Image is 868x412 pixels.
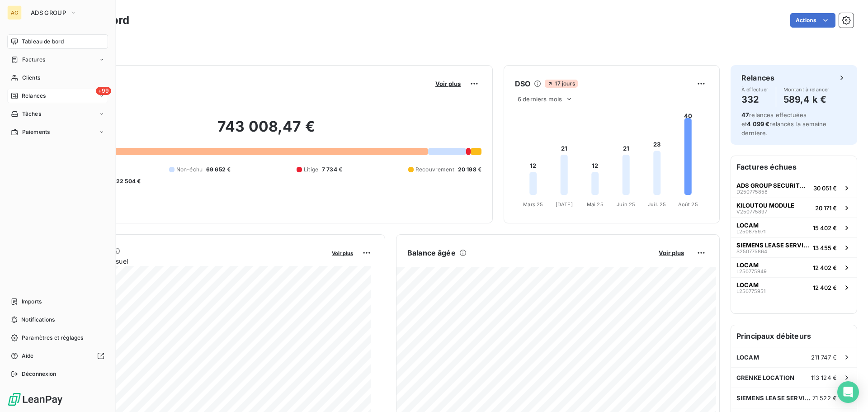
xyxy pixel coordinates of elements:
span: 6 derniers mois [518,95,562,103]
h2: 743 008,47 € [51,118,481,145]
span: Voir plus [659,249,684,256]
span: Paramètres et réglages [22,334,83,342]
span: -22 504 € [113,177,141,185]
span: S250775864 [736,249,767,254]
tspan: Août 25 [678,201,698,208]
span: V250775897 [736,209,767,214]
a: Aide [7,349,108,363]
span: SIEMENS LEASE SERVICES [736,242,809,249]
span: ADS GROUP [31,9,66,16]
button: LOCAML25077595112 402 € [731,277,857,297]
span: Recouvrement [415,166,454,174]
tspan: Juin 25 [617,201,635,208]
button: Voir plus [433,80,463,88]
div: AG [7,5,22,20]
tspan: [DATE] [556,201,573,208]
span: Voir plus [332,250,353,256]
span: L250875971 [736,229,765,234]
a: Paiements [7,125,108,139]
span: 20 171 € [815,204,837,212]
span: 47 [741,111,749,118]
span: Aide [22,352,34,360]
span: À effectuer [741,87,769,92]
span: Tâches [22,110,41,118]
span: Montant à relancer [783,87,830,92]
a: Imports [7,294,108,309]
a: Tableau de bord [7,34,108,49]
span: Notifications [21,316,55,324]
span: 15 402 € [813,224,837,232]
span: LOCAM [736,222,759,229]
span: 211 747 € [811,354,837,361]
span: Paiements [22,128,50,136]
span: LOCAM [736,281,759,289]
span: KILOUTOU MODULE [736,202,794,209]
span: GRENKE LOCATION [736,374,794,381]
tspan: Juil. 25 [648,201,666,208]
span: 17 jours [545,80,577,88]
img: Logo LeanPay [7,392,63,407]
tspan: Mai 25 [587,201,604,208]
span: 113 124 € [811,374,837,381]
button: KILOUTOU MODULEV25077589720 171 € [731,198,857,218]
div: Open Intercom Messenger [837,381,859,403]
button: ADS GROUP SECURITY G.C.D25077585830 051 € [731,178,857,198]
button: LOCAML25077594912 402 € [731,257,857,277]
a: Clients [7,71,108,85]
span: Voir plus [435,80,461,87]
button: LOCAML25087597115 402 € [731,218,857,237]
h4: 589,4 k € [783,92,830,107]
span: L250775949 [736,269,767,274]
h6: Principaux débiteurs [731,325,857,347]
span: 20 198 € [458,166,481,174]
span: relances effectuées et relancés la semaine dernière. [741,111,826,137]
span: D250775858 [736,189,768,194]
a: Paramètres et réglages [7,331,108,345]
button: Voir plus [656,249,687,257]
button: SIEMENS LEASE SERVICESS25077586413 455 € [731,237,857,257]
span: 13 455 € [813,244,837,251]
span: Tableau de bord [22,38,64,46]
span: +99 [96,87,111,95]
button: Actions [790,13,835,28]
span: ADS GROUP SECURITY G.C. [736,182,810,189]
span: Relances [22,92,46,100]
span: Imports [22,298,42,306]
button: Voir plus [329,249,356,257]
span: 12 402 € [813,264,837,271]
span: LOCAM [736,354,759,361]
a: Tâches [7,107,108,121]
h6: DSO [515,78,530,89]
tspan: Mars 25 [523,201,543,208]
h6: Balance âgée [407,247,456,258]
span: 30 051 € [813,185,837,192]
span: 7 734 € [322,166,342,174]
span: Clients [22,74,40,82]
h4: 332 [741,92,769,107]
span: Factures [22,56,45,64]
h6: Relances [741,72,774,83]
span: Litige [304,166,318,174]
span: LOCAM [736,261,759,269]
span: Non-échu [176,166,203,174]
h6: Factures échues [731,156,857,178]
span: 4 099 € [747,120,769,128]
span: 71 522 € [812,394,837,402]
span: Chiffre d'affaires mensuel [51,256,325,266]
span: SIEMENS LEASE SERVICES [736,394,812,402]
span: Déconnexion [22,370,57,378]
span: L250775951 [736,289,765,294]
span: 69 652 € [206,166,231,174]
span: 12 402 € [813,284,837,291]
a: Factures [7,52,108,67]
a: +99Relances [7,89,108,103]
